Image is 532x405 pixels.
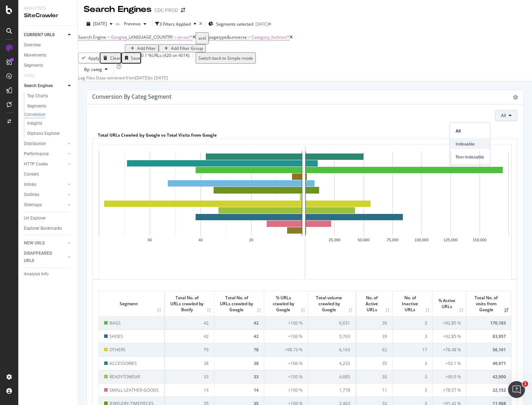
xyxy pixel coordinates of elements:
[501,112,506,118] span: All
[198,33,206,43] div: and
[308,316,356,329] td: 6,631
[467,316,511,329] td: 170,183
[131,55,140,61] div: Save
[433,343,467,356] td: +78.48 %
[99,291,165,316] th: Segment: activate to sort column ascending
[24,72,42,79] a: Visits
[456,154,484,160] span: Non-Indexable
[249,238,253,242] text: 20
[24,225,73,232] a: Explorer Bookmarks
[148,238,152,242] text: 60
[24,52,73,59] a: Movements
[125,44,159,52] button: Add Filter
[78,34,106,40] span: Search Engine
[165,343,214,356] td: 79
[198,55,253,61] div: Switch back to Simple mode
[24,62,43,69] div: Segments
[308,291,356,316] th: Total volume crawled by Google: activate to sort column ascending
[199,22,202,26] div: times
[356,329,393,343] td: 39
[356,291,393,316] th: No. of Active URLs: activate to sort column ascending
[155,18,199,30] button: 3 Filters Applied
[24,52,46,59] div: Movements
[171,45,203,51] div: Add Filter Group
[24,72,34,79] div: Visits
[24,150,66,158] a: Performance
[393,291,433,316] th: No. of Inactive URLs: activate to sort column ascending
[216,21,253,27] span: Segments selected
[508,381,525,398] iframe: Intercom live chat
[214,291,264,316] th: Total No. of URLs crawled by Google: activate to sort column ascending
[27,92,48,100] div: Top Charts
[393,370,433,383] td: 3
[513,95,518,100] i: Options
[78,64,114,75] button: By: categ
[93,21,107,27] span: 2025 Aug. 1st
[305,144,509,285] svg: A chart.
[214,370,264,383] td: 33
[78,52,100,64] button: Apply
[24,250,59,264] div: DISAPPEARED URLS
[308,370,356,383] td: 4,685
[107,34,110,40] span: =
[356,316,393,329] td: 39
[308,329,356,343] td: 5,763
[27,92,73,100] a: Top Charts
[121,18,149,30] button: Previous
[165,291,214,316] th: Total No. of URLs crawled by Botify: activate to sort column ascending
[109,333,123,339] span: SHOES
[109,387,159,393] span: SMALL-LEATHER-GOODS
[121,52,141,64] button: Save
[387,238,399,242] text: 75,000
[24,240,66,247] a: NEW URLS
[141,52,190,64] div: 0.1 % URLs ( 420 on 401K )
[467,370,511,383] td: 42,900
[208,18,268,30] button: Segments selected[DATE]
[24,171,39,178] div: Content
[467,329,511,343] td: 83,957
[433,316,467,329] td: +92.85 %
[264,383,308,397] td: +100 %
[356,383,393,397] td: 11
[27,130,60,137] div: Orphans Explorer
[24,270,73,278] a: Analysis Info
[24,250,66,264] a: DISAPPEARED URLS
[100,52,121,64] button: Clear
[308,383,356,397] td: 1,778
[308,357,356,370] td: 4,233
[252,34,290,40] span: Category_fashion/*
[27,120,73,127] a: Insights
[111,34,125,40] span: Google
[24,62,73,69] a: Segments
[456,141,484,147] span: Indexable
[24,181,66,188] a: Inlinks
[115,21,121,27] span: vs
[444,238,458,242] text: 125,000
[78,75,168,81] div: Log Files Data retrieved from to
[196,32,209,44] button: and
[24,215,73,222] a: Url Explorer
[393,383,433,397] td: 3
[159,21,191,27] div: 3 Filters Applied
[495,110,518,121] button: All
[264,291,308,316] th: % URLs crawled by Google: activate to sort column ascending
[248,34,251,40] span: =
[264,316,308,329] td: +100 %
[99,144,302,285] svg: A chart.
[24,215,46,222] div: Url Explorer
[27,130,73,137] a: Orphans Explorer
[24,191,66,198] a: Outlinks
[110,55,121,61] div: Clear
[522,381,528,387] span: 1
[264,343,308,356] td: +98.73 %
[308,343,356,356] td: 6,163
[27,103,73,110] a: Segments
[433,357,467,370] td: +92.1 %
[24,82,53,90] div: Search Engines
[214,329,264,343] td: 42
[24,140,66,148] a: Distribution
[24,150,49,158] div: Performance
[329,238,341,242] text: 25,000
[467,383,511,397] td: 22,152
